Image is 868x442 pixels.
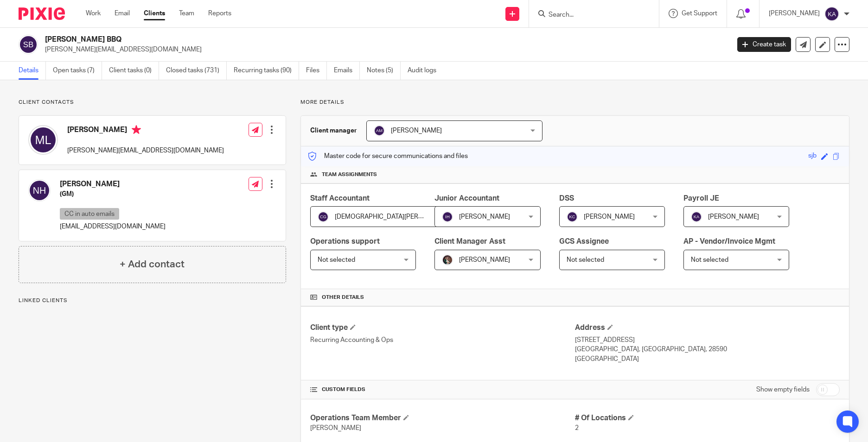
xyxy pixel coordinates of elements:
a: Notes (5) [367,62,401,80]
span: Team assignments [322,171,377,178]
span: AP - Vendor/Invoice Mgmt [683,238,775,245]
span: Staff Accountant [310,195,370,202]
p: CC in auto emails [60,208,119,220]
img: Profile%20picture%20JUS.JPG [442,254,453,265]
img: svg%3E [28,179,51,202]
p: Client contacts [19,99,286,106]
span: Not selected [318,257,355,263]
h4: [PERSON_NAME] [67,125,224,137]
p: [STREET_ADDRESS] [575,335,840,345]
a: Files [306,62,327,80]
span: Other details [322,294,364,301]
p: [GEOGRAPHIC_DATA], [GEOGRAPHIC_DATA], 28590 [575,345,840,354]
a: Reports [208,9,231,18]
a: Client tasks (0) [109,62,159,80]
i: Primary [132,125,141,134]
h5: (GM) [60,189,166,199]
a: Create task [737,37,791,52]
h4: Address [575,323,840,333]
a: Team [179,9,194,18]
img: svg%3E [374,125,385,136]
img: svg%3E [442,211,453,222]
a: Details [19,62,46,80]
span: [PERSON_NAME] [310,425,361,431]
h4: + Add contact [120,257,185,272]
img: svg%3E [567,211,578,222]
input: Search [548,11,631,19]
span: DSS [559,195,574,202]
a: Recurring tasks (90) [234,62,299,80]
label: Show empty fields [756,385,810,394]
h4: # Of Locations [575,413,840,423]
span: Junior Accountant [434,195,499,202]
span: [DEMOGRAPHIC_DATA][PERSON_NAME] [335,214,455,220]
h4: Client type [310,323,575,333]
p: Recurring Accounting & Ops [310,335,575,345]
img: svg%3E [691,211,702,222]
img: Pixie [19,7,65,20]
span: [PERSON_NAME] [459,214,510,220]
img: svg%3E [824,6,839,21]
span: Get Support [682,10,717,17]
span: Not selected [691,257,728,263]
p: [PERSON_NAME] [769,9,820,18]
a: Email [115,9,130,18]
h3: Client manager [310,126,357,135]
a: Open tasks (7) [53,62,102,80]
a: Work [86,9,101,18]
h4: Operations Team Member [310,413,575,423]
span: Operations support [310,238,380,245]
span: [PERSON_NAME] [708,214,759,220]
a: Emails [334,62,360,80]
div: sjb [808,151,817,162]
a: Clients [144,9,165,18]
span: 2 [575,425,579,431]
img: svg%3E [19,35,38,54]
p: [PERSON_NAME][EMAIL_ADDRESS][DOMAIN_NAME] [67,146,224,155]
p: More details [300,99,849,106]
span: [PERSON_NAME] [391,127,442,134]
p: [EMAIL_ADDRESS][DOMAIN_NAME] [60,222,166,231]
img: svg%3E [28,125,58,155]
p: [PERSON_NAME][EMAIL_ADDRESS][DOMAIN_NAME] [45,45,723,54]
h4: [PERSON_NAME] [60,179,166,189]
img: svg%3E [318,211,329,222]
a: Audit logs [408,62,443,80]
span: Not selected [567,257,604,263]
span: [PERSON_NAME] [584,214,635,220]
span: [PERSON_NAME] [459,257,510,263]
p: Master code for secure communications and files [308,152,468,161]
h4: CUSTOM FIELDS [310,386,575,393]
p: [GEOGRAPHIC_DATA] [575,354,840,364]
span: GCS Assignee [559,238,609,245]
span: Payroll JE [683,195,719,202]
span: Client Manager Asst [434,238,505,245]
h2: [PERSON_NAME] BBQ [45,35,587,44]
p: Linked clients [19,297,286,304]
a: Closed tasks (731) [166,62,227,80]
